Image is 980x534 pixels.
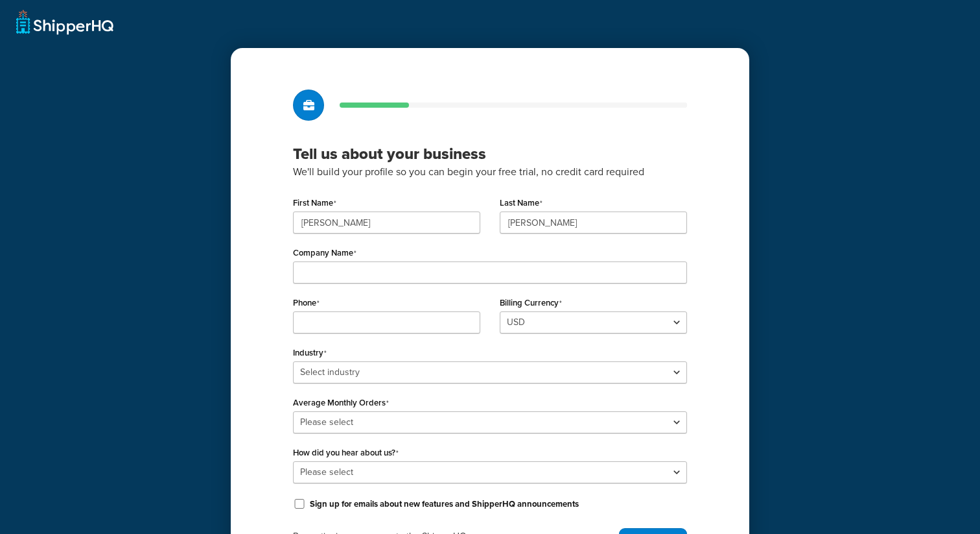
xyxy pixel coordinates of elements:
label: How did you hear about us? [293,448,399,458]
p: We'll build your profile so you can begin your free trial, no credit card required [293,164,687,180]
h3: Tell us about your business [293,144,687,164]
label: Last Name [500,198,542,208]
label: Company Name [293,248,356,258]
label: Industry [293,348,327,358]
label: Sign up for emails about new features and ShipperHQ announcements [310,498,579,510]
label: Billing Currency [500,298,562,308]
label: Average Monthly Orders [293,398,389,408]
label: Phone [293,298,320,308]
label: First Name [293,198,336,208]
